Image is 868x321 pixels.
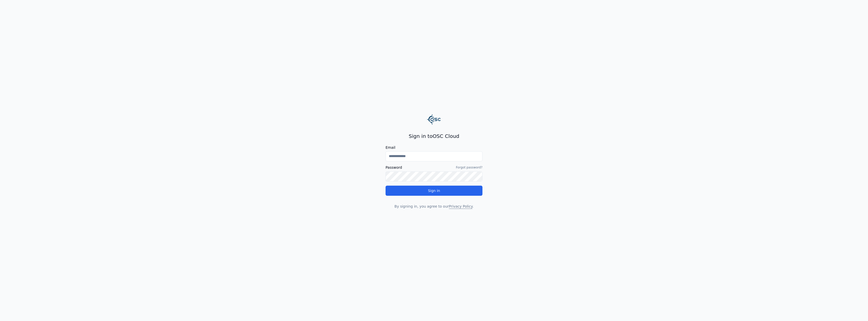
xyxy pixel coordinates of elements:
[386,146,482,149] label: Email
[386,133,482,140] h2: Sign in to OSC Cloud
[449,204,472,208] a: Privacy Policy
[456,165,482,169] a: Forgot password?
[386,166,402,169] label: Password
[386,186,482,196] button: Sign in
[386,204,482,209] p: By signing in, you agree to our .
[427,112,441,127] img: Logo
